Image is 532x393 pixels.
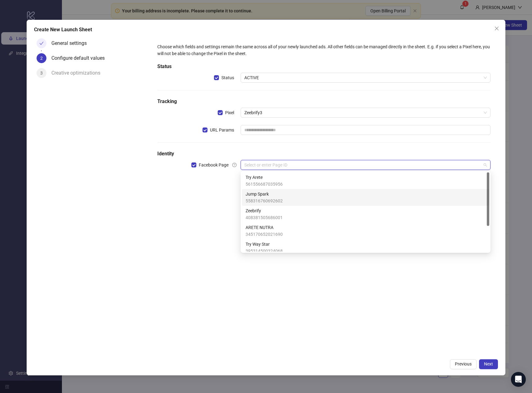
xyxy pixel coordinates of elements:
[242,172,489,189] div: Try Arete
[51,68,105,78] div: Creative optimizations
[219,74,237,81] span: Status
[246,191,283,197] span: Jump Spark
[492,24,502,33] button: Close
[223,109,237,116] span: Pixel
[244,73,487,82] span: ACTIVE
[157,43,491,57] div: Choose which fields and settings remain the same across all of your newly launched ads. All other...
[246,197,283,204] span: 558316760692602
[246,174,283,181] span: Try Arete
[479,359,498,369] button: Next
[157,98,491,105] h5: Tracking
[455,361,472,366] span: Previous
[207,127,237,133] span: URL Params
[39,41,44,45] span: check
[157,63,491,70] h5: Status
[246,241,283,248] span: Try Way Star
[246,231,283,238] span: 345170652021690
[242,239,489,256] div: Try Way Star
[511,372,526,387] div: Open Intercom Messenger
[51,53,110,63] div: Configure default values
[232,163,237,167] span: question-circle
[40,71,43,76] span: 3
[242,189,489,206] div: Jump Spark
[157,150,491,158] h5: Identity
[246,207,283,214] span: Zeebrify
[246,214,283,221] span: 408381505686001
[196,162,231,168] span: Facebook Page
[51,38,92,48] div: General settings
[244,108,487,117] span: Zeebrify3
[34,26,498,33] div: Create New Launch Sheet
[484,361,493,366] span: Next
[494,26,499,31] span: close
[246,181,283,188] span: 561556687035956
[242,222,489,239] div: ARETE NUTRA
[246,224,283,231] span: ARETE NUTRA
[450,359,477,369] button: Previous
[246,248,283,254] span: 395314500324068
[242,206,489,222] div: Zeebrify
[40,56,43,61] span: 2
